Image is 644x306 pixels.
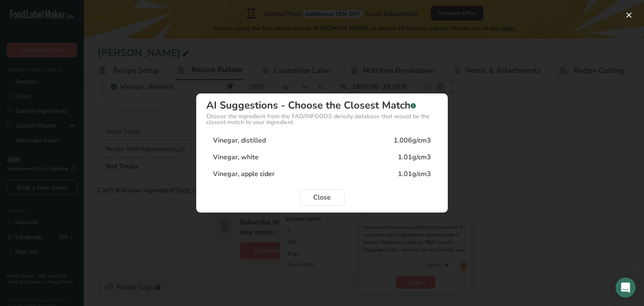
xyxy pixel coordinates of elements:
[398,152,431,162] div: 1.01g/cm3
[313,192,331,202] span: Close
[213,152,259,162] div: Vinegar, white
[615,277,636,298] div: Open Intercom Messenger
[206,114,438,125] div: Choose the ingredient from the FAO/INFOODS density database that would be the closest match to yo...
[206,100,438,110] div: AI Suggestions - Choose the Closest Match
[213,169,275,179] div: Vinegar, apple cider
[213,135,266,145] div: Vinegar, distilled
[299,189,345,206] button: Close
[394,135,431,145] div: 1.006g/cm3
[398,169,431,179] div: 1.01g/cm3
